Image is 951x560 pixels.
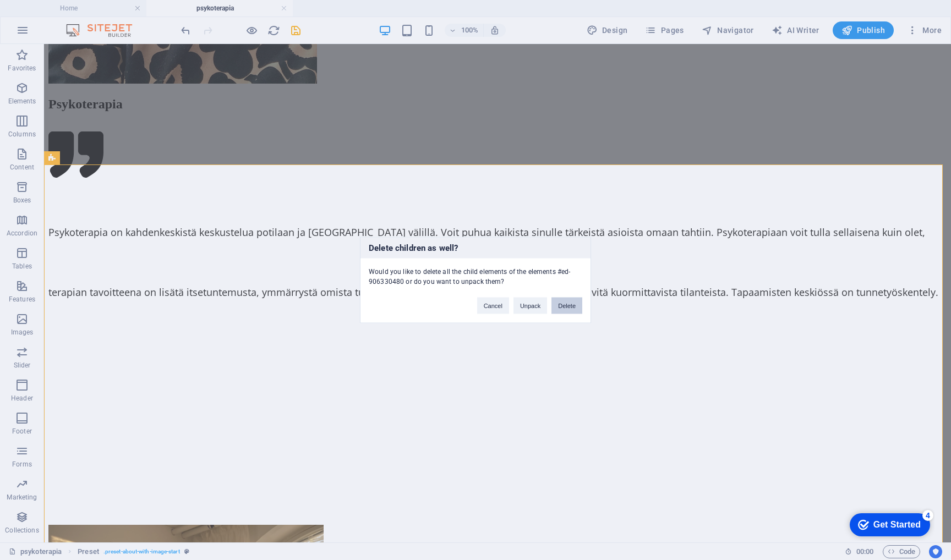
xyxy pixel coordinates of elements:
button: Cancel [477,298,509,314]
div: Get Started 4 items remaining, 20% complete [9,6,89,29]
div: 4 [81,2,92,13]
div: Would you like to delete all the child elements of the elements #ed-906330480 or do you want to u... [360,259,591,287]
h3: Delete children as well? [360,238,591,259]
button: Unpack [513,298,547,314]
span: Psykoterapia on kahdenkeskistä keskustelua potilaan ja [GEOGRAPHIC_DATA] välillä. Voit puhua kaik... [4,182,894,255]
button: Delete [551,298,582,314]
div: Get Started [32,12,80,22]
